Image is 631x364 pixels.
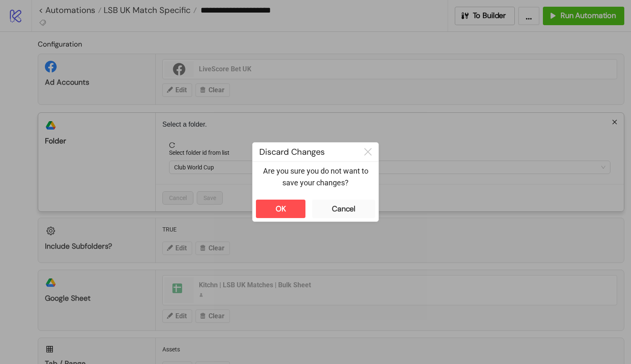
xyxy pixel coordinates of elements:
div: OK [276,204,286,214]
button: OK [256,200,305,218]
button: Cancel [312,200,375,218]
div: Discard Changes [253,143,357,161]
p: Are you sure you do not want to save your changes? [259,165,372,189]
div: Cancel [332,204,355,214]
